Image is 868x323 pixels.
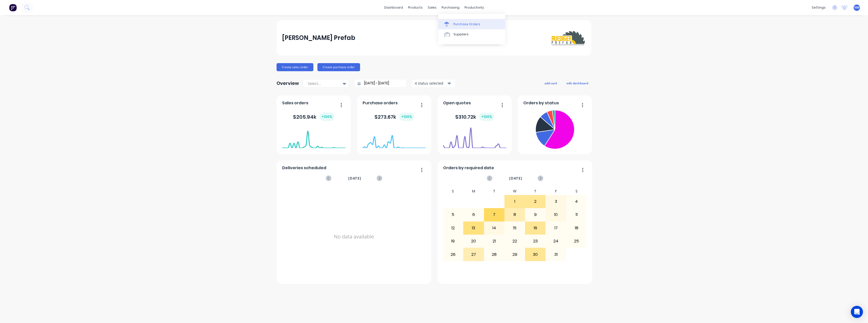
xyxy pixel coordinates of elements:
div: 31 [546,248,566,261]
div: 28 [484,248,504,261]
div: Open Intercom Messenger [851,306,863,318]
div: 4 [566,195,587,208]
span: Open quotes [443,100,471,106]
div: + 100 % [399,113,414,121]
span: [DATE] [509,176,522,181]
div: No data available [282,188,426,286]
div: 5 [443,208,463,221]
span: Orders by status [523,100,559,106]
div: W [504,188,525,195]
div: S [566,188,587,195]
div: 22 [505,235,525,247]
span: [DATE] [348,176,361,181]
div: 30 [525,248,546,261]
div: 26 [443,248,463,261]
span: Sales orders [282,100,308,106]
div: 3 [546,195,566,208]
button: 4 status selected [412,80,455,87]
div: 12 [443,222,463,234]
div: $ 205.94k [293,113,334,121]
div: 23 [525,235,546,247]
div: 25 [566,235,587,247]
div: settings [809,4,828,11]
div: 4 status selected [415,81,447,86]
div: 9 [525,208,546,221]
div: T [484,188,505,195]
div: + 100 % [479,113,494,121]
div: 7 [484,208,504,221]
div: Purchase Orders [453,22,480,27]
a: dashboard [382,4,405,11]
div: 6 [464,208,484,221]
div: 1 [505,195,525,208]
div: Overview [277,78,299,88]
div: $ 273.67k [374,113,414,121]
img: Ruediger Prefab [551,29,586,47]
div: 13 [464,222,484,234]
div: 16 [525,222,546,234]
a: Purchase Orders [438,19,505,29]
div: sales [425,4,439,11]
div: Suppliers [453,32,469,37]
span: Orders by required date [443,165,494,171]
img: Factory [9,4,17,11]
button: add card [541,80,560,86]
div: 17 [546,222,566,234]
div: $ 310.72k [455,113,494,121]
span: Purchase orders [363,100,398,106]
button: edit dashboard [563,80,591,86]
div: M [463,188,484,195]
div: products [405,4,425,11]
div: 8 [505,208,525,221]
div: F [546,188,566,195]
a: Suppliers [438,29,505,39]
button: Create sales order [277,63,313,71]
div: [PERSON_NAME] Prefab [282,33,355,43]
div: productivity [462,4,486,11]
div: 24 [546,235,566,247]
div: + 100 % [319,113,334,121]
div: 2 [525,195,546,208]
button: Create purchase order [317,63,360,71]
div: 11 [566,208,587,221]
div: 10 [546,208,566,221]
div: 20 [464,235,484,247]
div: T [525,188,546,195]
div: 27 [464,248,484,261]
div: 18 [566,222,587,234]
div: S [443,188,464,195]
div: 15 [505,222,525,234]
div: purchasing [439,4,462,11]
span: NW [854,5,859,10]
div: 21 [484,235,504,247]
div: 14 [484,222,504,234]
div: 19 [443,235,463,247]
div: 29 [505,248,525,261]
